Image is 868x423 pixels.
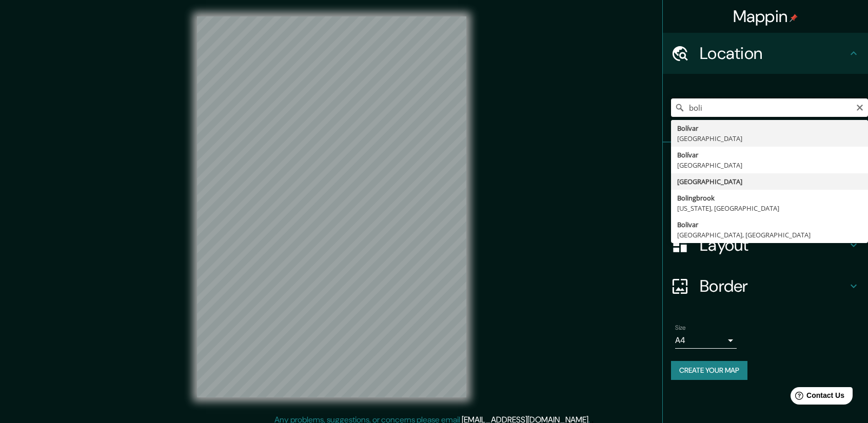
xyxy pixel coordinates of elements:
div: [US_STATE], [GEOGRAPHIC_DATA] [677,203,862,213]
label: Size [675,324,686,332]
canvas: Map [197,16,466,397]
h4: Border [700,276,847,296]
button: Create your map [671,361,747,380]
div: [GEOGRAPHIC_DATA] [677,160,862,170]
h4: Location [700,43,847,64]
div: [GEOGRAPHIC_DATA], [GEOGRAPHIC_DATA] [677,230,862,240]
div: Location [663,33,868,74]
img: pin-icon.png [790,14,798,22]
div: Bolingbrook [677,193,862,203]
h4: Layout [700,235,847,255]
iframe: Help widget launcher [777,383,857,412]
div: Bolivar [677,219,862,230]
div: [GEOGRAPHIC_DATA] [677,176,862,187]
div: Bolívar [677,123,862,133]
div: Style [663,184,868,225]
button: Clear [856,102,864,112]
div: Pins [663,143,868,184]
div: Border [663,266,868,307]
div: [GEOGRAPHIC_DATA] [677,133,862,144]
h4: Mappin [733,6,798,27]
div: Layout [663,225,868,266]
div: A4 [675,332,737,349]
div: Bolívar [677,150,862,160]
input: Pick your city or area [671,98,868,117]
